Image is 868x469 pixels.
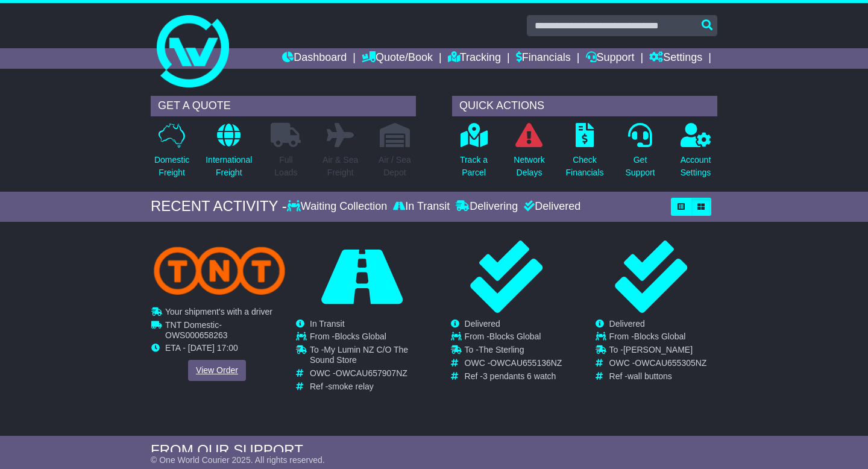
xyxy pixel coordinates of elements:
a: Settings [649,48,702,69]
div: GET A QUOTE [151,96,416,116]
td: OWC - [310,368,427,382]
div: FROM OUR SUPPORT [151,442,717,459]
span: Your shipment's with a driver [165,307,272,316]
span: Blocks Global [489,332,541,341]
td: Ref - [310,382,427,392]
p: Domestic Freight [154,154,189,179]
p: Check Financials [565,154,603,179]
span: smoke relay [328,382,373,391]
span: OWS000658263 [165,330,228,339]
td: OWC - [465,358,562,371]
span: 3 pendants 6 watch [483,371,556,381]
p: Air / Sea Depot [379,154,411,179]
span: Delivered [609,319,645,329]
p: Track a Parcel [460,154,488,179]
a: NetworkDelays [513,122,545,186]
span: OWCAU657907NZ [336,368,407,378]
span: My Lumin NZ C/O The Sound Store [310,345,408,365]
span: OWCAU655305NZ [635,358,706,368]
a: Tracking [448,48,501,69]
td: To - [465,345,562,358]
span: Blocks Global [335,332,386,341]
p: International Freight [206,154,252,179]
a: InternationalFreight [205,122,253,186]
a: CheckFinancials [565,122,604,186]
a: Financials [516,48,571,69]
td: From - [609,332,707,345]
span: Delivered [465,319,500,329]
a: GetSupport [624,122,655,186]
span: wall buttons [627,371,672,381]
p: Air & Sea Freight [322,154,358,179]
td: OWC - [609,358,707,371]
td: From - [465,332,562,345]
p: Network Delays [514,154,544,179]
td: Ref - [465,371,562,382]
a: DomesticFreight [154,122,190,186]
span: OWCAU655136NZ [490,358,562,368]
a: View Order [188,359,246,380]
div: Waiting Collection [287,200,390,213]
div: Delivering [453,200,521,213]
div: In Transit [390,200,453,213]
a: Track aParcel [459,122,488,186]
a: AccountSettings [680,122,712,186]
a: Quote/Book [362,48,433,69]
div: Delivered [521,200,580,213]
span: TNT Domestic [165,319,219,329]
span: Blocks Global [634,332,686,341]
p: Full Loads [271,154,301,179]
div: QUICK ACTIONS [452,96,717,116]
div: RECENT ACTIVITY - [151,198,287,215]
span: [PERSON_NAME] [623,345,693,354]
p: Account Settings [681,154,711,179]
td: From - [310,332,427,345]
a: Dashboard [282,48,347,69]
span: © One World Courier 2025. All rights reserved. [151,455,325,465]
td: - [165,319,283,343]
td: To - [609,345,707,358]
a: Support [586,48,635,69]
span: The Sterling [479,345,524,354]
span: ETA - [DATE] 17:00 [165,343,238,353]
td: To - [310,345,427,368]
img: TNT_Domestic.png [154,246,285,294]
p: Get Support [625,154,655,179]
span: In Transit [310,319,345,329]
td: Ref - [609,371,707,382]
